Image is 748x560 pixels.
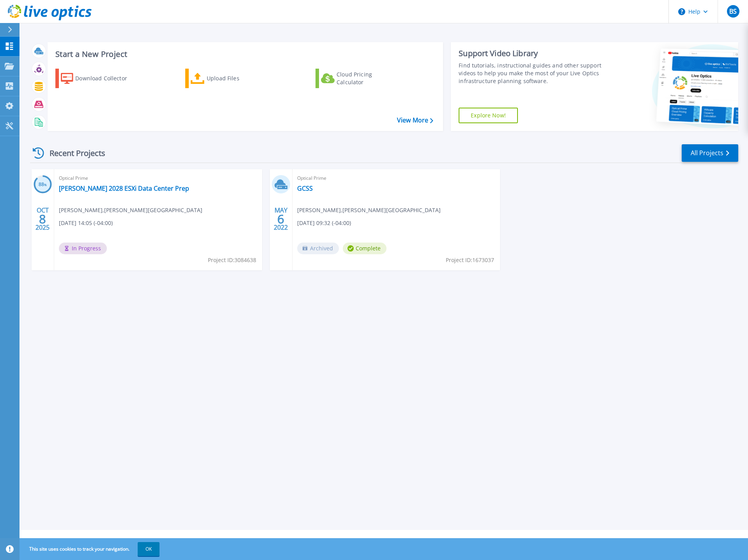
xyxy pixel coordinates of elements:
span: [DATE] 09:32 (-04:00) [297,219,351,227]
a: GCSS [297,184,313,192]
span: In Progress [59,243,107,254]
span: Project ID: 3084638 [208,256,256,264]
div: Support Video Library [459,48,605,58]
div: Cloud Pricing Calculator [337,71,399,86]
span: Project ID: 1673037 [446,256,494,264]
a: Cloud Pricing Calculator [316,69,402,88]
span: [DATE] 14:05 (-04:00) [59,219,113,227]
div: OCT 2025 [35,205,50,233]
span: 6 [277,216,284,222]
div: Find tutorials, instructional guides and other support videos to help you make the most of your L... [459,62,605,85]
a: Download Collector [55,69,142,88]
span: Complete [343,243,386,254]
a: [PERSON_NAME] 2028 ESXi Data Center Prep [59,184,189,192]
a: View More [397,117,433,124]
div: Upload Files [207,71,269,86]
span: BS [729,8,737,14]
div: Download Collector [75,71,138,86]
span: 8 [39,216,46,222]
span: % [44,183,47,187]
h3: 88 [34,180,52,189]
div: Recent Projects [30,144,116,163]
span: Archived [297,243,339,254]
a: All Projects [682,144,738,162]
span: [PERSON_NAME] , [PERSON_NAME][GEOGRAPHIC_DATA] [59,206,202,214]
span: [PERSON_NAME] , [PERSON_NAME][GEOGRAPHIC_DATA] [297,206,441,214]
div: MAY 2022 [273,205,288,233]
button: OK [138,542,160,556]
a: Upload Files [185,69,272,88]
span: This site uses cookies to track your navigation. [21,542,160,556]
span: Optical Prime [297,174,496,183]
span: Optical Prime [59,174,257,183]
h3: Start a New Project [55,50,433,58]
a: Explore Now! [459,108,518,123]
